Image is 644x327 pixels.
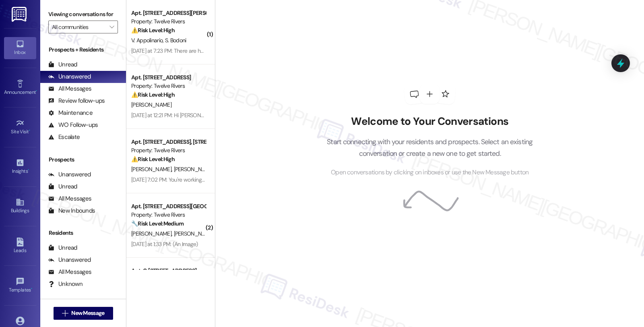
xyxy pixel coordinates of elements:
[4,37,36,59] a: Inbox
[48,207,95,215] div: New Inbounds
[131,155,175,163] strong: ⚠️ Risk Level: High
[131,146,206,155] div: Property: Twelve Rivers
[174,230,214,237] span: [PERSON_NAME]
[131,112,459,119] div: [DATE] at 12:21 PM: Hi [PERSON_NAME], please see [PERSON_NAME]. There should not be a positive ba...
[48,109,93,117] div: Maintenance
[48,256,91,264] div: Unanswered
[131,230,174,237] span: [PERSON_NAME]
[48,244,77,252] div: Unread
[174,166,217,173] span: [PERSON_NAME]
[131,240,198,248] div: [DATE] at 1:33 PM: (An Image)
[109,24,114,30] i: 
[54,307,113,320] button: New Message
[131,9,206,17] div: Apt. [STREET_ADDRESS][PERSON_NAME][PERSON_NAME]
[315,136,545,159] p: Start connecting with your residents and prospects. Select an existing conversation or create a n...
[40,155,126,164] div: Prospects
[48,60,77,69] div: Unread
[48,85,91,93] div: All Messages
[131,101,171,108] span: [PERSON_NAME]
[131,82,206,90] div: Property: Twelve Rivers
[131,211,206,219] div: Property: Twelve Rivers
[48,182,77,191] div: Unread
[131,47,572,54] div: [DATE] at 7:23 PM: There are holes in the walls, and the front door needs to be painted. I have t...
[29,128,30,133] span: •
[131,17,206,26] div: Property: Twelve Rivers
[4,195,36,217] a: Buildings
[36,88,37,94] span: •
[4,235,36,257] a: Leads
[48,170,91,179] div: Unanswered
[48,195,91,203] div: All Messages
[131,220,184,227] strong: 🔧 Risk Level: Medium
[131,37,165,44] span: V. Appolinario
[48,268,91,276] div: All Messages
[48,97,105,105] div: Review follow-ups
[131,166,174,173] span: [PERSON_NAME]
[40,46,126,54] div: Prospects + Residents
[4,156,36,178] a: Insights •
[52,21,105,33] input: All communities
[31,286,32,292] span: •
[28,167,29,173] span: •
[315,115,545,128] h2: Welcome to Your Conversations
[131,73,206,82] div: Apt. [STREET_ADDRESS]
[131,202,206,211] div: Apt. [STREET_ADDRESS][GEOGRAPHIC_DATA][STREET_ADDRESS]
[131,91,175,98] strong: ⚠️ Risk Level: High
[331,168,528,178] span: Open conversations by clicking on inboxes or use the New Message button
[165,37,186,44] span: S. Bodoni
[4,275,36,296] a: Templates •
[131,267,206,275] div: Apt. C, [STREET_ADDRESS]
[48,121,98,129] div: WO Follow-ups
[4,116,36,138] a: Site Visit •
[40,229,126,237] div: Residents
[131,138,206,146] div: Apt. [STREET_ADDRESS], [STREET_ADDRESS]
[48,72,91,81] div: Unanswered
[48,8,118,21] label: Viewing conversations for
[48,280,83,288] div: Unknown
[131,176,355,183] div: [DATE] 7:02 PM: You're working on not working on anything in a timely manner is what I'm hearing.
[131,27,175,34] strong: ⚠️ Risk Level: High
[48,133,80,141] div: Escalate
[12,7,28,22] img: ResiDesk Logo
